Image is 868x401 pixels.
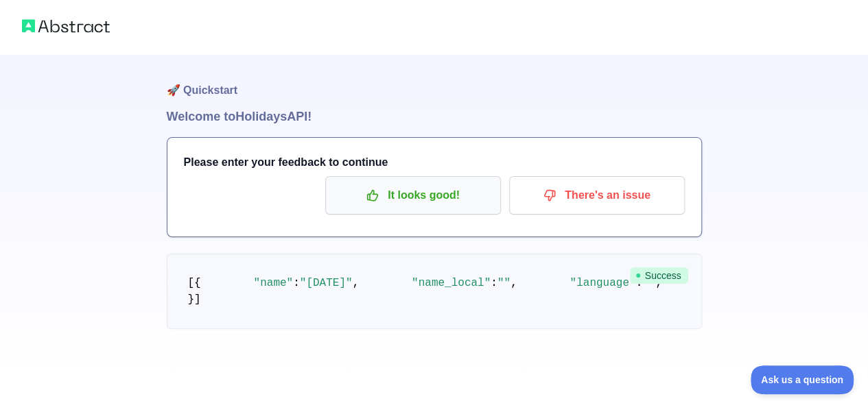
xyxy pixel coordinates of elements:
h3: Please enter your feedback to continue [184,154,685,171]
span: : [491,277,497,289]
p: It looks good! [336,184,491,207]
h1: 🚀 Quickstart [167,55,702,107]
span: , [353,277,360,289]
iframe: Toggle Customer Support [751,365,854,394]
span: "name" [254,277,294,289]
span: "" [497,277,511,289]
span: "name_local" [412,277,491,289]
h1: Welcome to Holidays API! [167,107,702,126]
span: "language" [570,277,635,289]
p: There's an issue [519,184,675,207]
button: There's an issue [509,176,685,215]
span: , [511,277,517,289]
img: Abstract logo [22,16,110,36]
span: [ [188,277,195,289]
span: Success [630,267,688,284]
span: "[DATE]" [300,277,353,289]
span: : [293,277,300,289]
button: It looks good! [325,176,501,215]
